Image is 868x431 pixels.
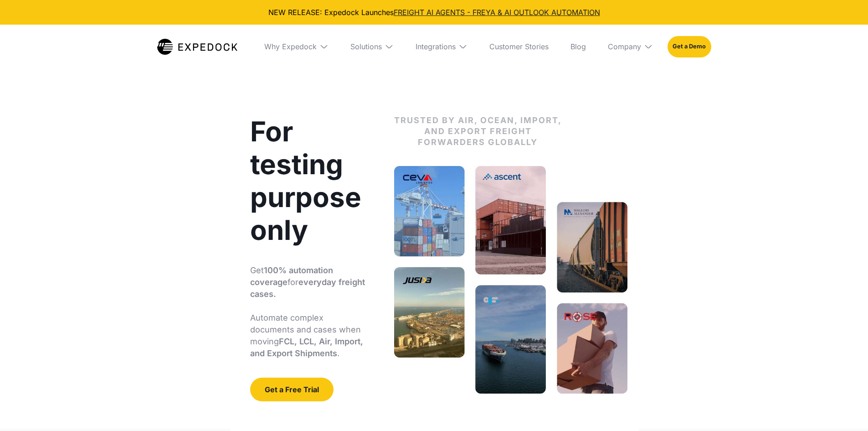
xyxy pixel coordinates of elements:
a: FREIGHT AI AGENTS - FREYA & AI OUTLOOK AUTOMATION [394,8,600,17]
div: Company [608,42,641,51]
div: NEW RELEASE: Expedock Launches [7,7,861,17]
a: Get a Demo [668,36,711,57]
strong: 100% automation coverage [250,265,333,287]
a: Customer Stories [482,25,556,68]
strong: FCL, LCL, Air, Import, and Export Shipments [250,337,363,358]
div: Integrations [416,42,456,51]
p: Trusted by air, Ocean, import, and export Freight forwarders globally [394,115,562,148]
div: Solutions [350,42,382,51]
a: Get a Free Trial [250,378,334,401]
strong: everyday freight cases. [250,277,365,299]
a: Blog [563,25,593,68]
div: Why Expedock [264,42,317,51]
strong: For testing purpose only [250,115,361,246]
p: Get for Automate complex documents and cases when moving . [250,265,367,359]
